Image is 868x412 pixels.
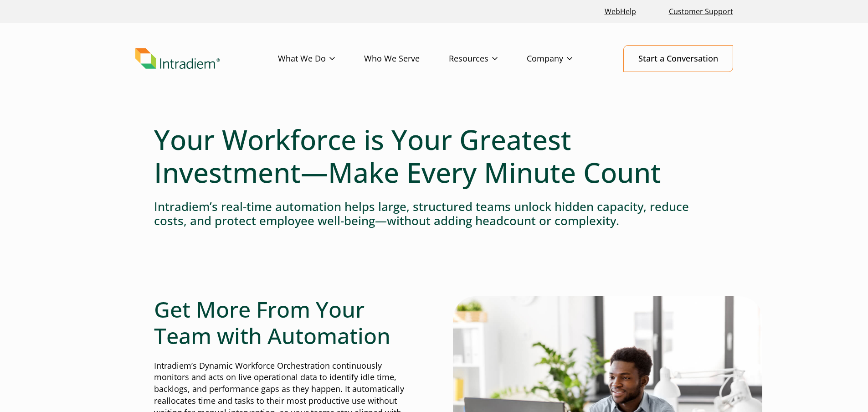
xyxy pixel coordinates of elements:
[527,46,601,72] a: Company
[601,2,640,21] a: Link opens in a new window
[278,46,364,72] a: What We Do
[135,48,220,69] img: Intradiem
[154,296,416,349] h2: Get More From Your Team with Automation
[135,48,278,69] a: Link to homepage of Intradiem
[154,123,714,189] h1: Your Workforce is Your Greatest Investment—Make Every Minute Count
[623,45,733,72] a: Start a Conversation
[449,46,527,72] a: Resources
[154,200,714,228] h4: Intradiem’s real-time automation helps large, structured teams unlock hidden capacity, reduce cos...
[665,2,737,21] a: Customer Support
[364,46,449,72] a: Who We Serve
